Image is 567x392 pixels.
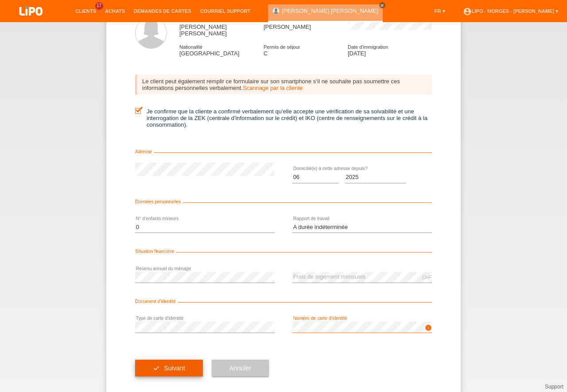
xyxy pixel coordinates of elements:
span: Adresse [135,149,154,154]
a: Scannage par la cliente [243,85,303,91]
div: Le client peut également remplir ce formulaire sur son smartphone s‘il ne souhaite pas soumettre ... [135,74,432,95]
a: FR ▾ [430,8,450,14]
span: Suivant [164,365,185,372]
span: Date d'immigration [348,44,388,50]
a: info [425,327,432,332]
a: account_circleLIPO - Morges - [PERSON_NAME] ▾ [458,8,563,14]
button: check Suivant [135,360,203,376]
a: close [379,2,385,8]
div: CHF [422,275,432,280]
a: Support [545,384,563,390]
span: 17 [95,2,103,10]
div: [DATE] [348,43,432,57]
a: Demandes de cartes [129,8,196,14]
div: C [264,43,348,57]
label: Je confirme que la cliente a confirmé verbalement qu'elle accepte une vérification de sa solvabil... [135,108,432,128]
a: LIPO pay [9,18,53,25]
i: close [380,3,384,8]
button: Annuler [212,360,269,376]
i: check [153,365,160,372]
span: Permis de séjour [264,44,300,50]
i: info [425,324,432,331]
a: Clients [71,8,101,14]
i: account_circle [463,7,472,16]
span: Situation financière [135,249,176,254]
span: Annuler [229,365,251,372]
a: Courriel Support [196,8,255,14]
div: [PERSON_NAME] [264,17,348,30]
span: Document d’identité [135,299,178,304]
div: [GEOGRAPHIC_DATA] [179,43,264,57]
a: [PERSON_NAME] [PERSON_NAME] [282,8,378,14]
span: Nationalité [179,44,202,50]
a: Achats [101,8,129,14]
span: Données personnelles [135,199,183,204]
div: [PERSON_NAME] [PERSON_NAME] [179,17,264,37]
